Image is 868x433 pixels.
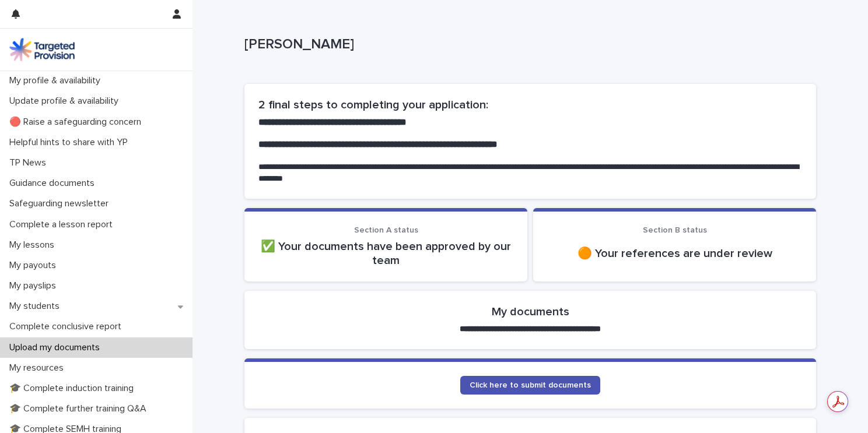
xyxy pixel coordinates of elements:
span: Section B status [643,226,707,234]
h2: My documents [492,305,569,319]
p: ✅ Your documents have been approved by our team [258,240,513,267]
p: TP News [5,157,55,168]
p: My resources [5,362,73,374]
h2: 2 final steps to completing your application: [258,98,802,112]
p: 🎓 Complete further training Q&A [5,403,156,414]
p: Helpful hints to share with YP [5,137,137,148]
p: Upload my documents [5,342,109,353]
span: Section A status [354,226,418,234]
p: Guidance documents [5,178,104,189]
p: 🟠 Your references are under review [547,247,802,260]
p: 🔴 Raise a safeguarding concern [5,117,150,128]
span: Click here to submit documents [470,381,591,389]
p: My payouts [5,260,65,271]
img: M5nRWzHhSzIhMunXDL62 [9,38,75,61]
p: Complete conclusive report [5,321,131,332]
p: My lessons [5,240,64,251]
p: My students [5,301,69,312]
a: Click here to submit documents [460,376,600,395]
p: 🎓 Complete induction training [5,383,143,394]
p: [PERSON_NAME] [244,36,811,53]
p: Complete a lesson report [5,219,122,230]
p: Safeguarding newsletter [5,198,118,209]
p: My profile & availability [5,75,110,86]
p: Update profile & availability [5,96,128,107]
p: My payslips [5,280,65,291]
